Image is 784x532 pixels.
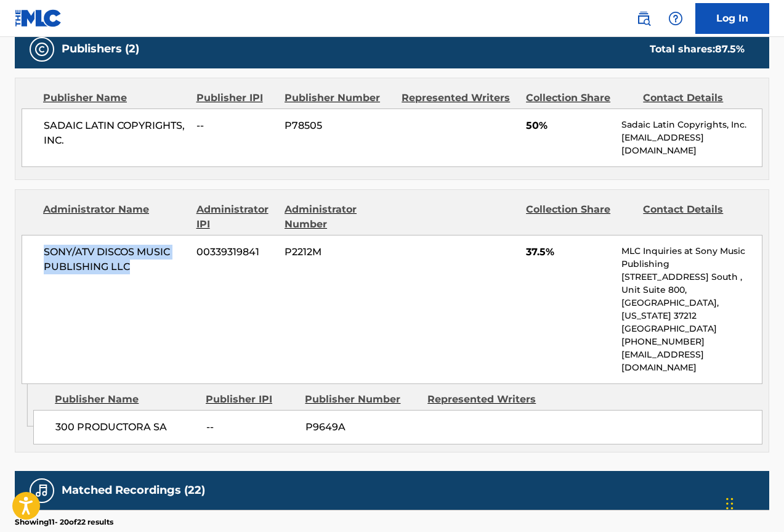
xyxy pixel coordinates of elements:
span: 50% [526,118,612,133]
p: [EMAIL_ADDRESS][DOMAIN_NAME] [621,131,762,157]
img: Matched Recordings [34,483,49,498]
span: 87.5 % [715,43,745,55]
img: search [636,11,651,26]
div: Help [663,6,688,31]
div: Contact Details [643,91,751,105]
p: MLC Inquiries at Sony Music Publishing [621,245,762,271]
span: SADAIC LATIN COPYRIGHTS, INC. [44,118,187,148]
div: Publisher Name [43,91,187,105]
p: [GEOGRAPHIC_DATA] [621,322,762,335]
div: Widget de chat [722,473,784,532]
div: Administrator IPI [196,202,275,232]
img: MLC Logo [15,9,62,27]
p: Sadaic Latin Copyrights, Inc. [621,118,762,131]
p: Showing 11 - 20 of 22 results [15,517,113,528]
span: SONY/ATV DISCOS MUSIC PUBLISHING LLC [44,245,187,274]
span: -- [206,420,296,435]
iframe: Chat Widget [722,473,784,532]
a: Log In [695,3,769,34]
div: Publisher Name [55,392,196,407]
span: -- [196,118,275,133]
div: Represented Writers [402,91,517,105]
span: 00339319841 [196,245,275,260]
span: P9649A [305,420,418,435]
p: [GEOGRAPHIC_DATA], [US_STATE] 37212 [621,297,762,322]
div: Arrastrar [726,485,733,522]
p: [PHONE_NUMBER] [621,335,762,348]
div: Contact Details [643,202,751,232]
div: Publisher IPI [206,392,296,407]
img: help [668,11,683,26]
span: 37.5% [526,245,612,260]
a: Public Search [631,6,656,31]
div: Administrator Name [43,202,187,232]
div: Collection Share [526,91,634,105]
div: Represented Writers [427,392,541,407]
span: P2212M [285,245,392,260]
span: 300 PRODUCTORA SA [55,420,196,435]
div: Collection Share [526,202,634,232]
div: Publisher Number [285,91,392,105]
div: Administrator Number [285,202,392,232]
div: Total shares: [650,42,745,57]
h5: Publishers (2) [62,42,139,56]
p: [STREET_ADDRESS] South , Unit Suite 800, [621,271,762,297]
div: Publisher Number [305,392,418,407]
div: Publisher IPI [196,91,275,105]
p: [EMAIL_ADDRESS][DOMAIN_NAME] [621,348,762,374]
img: Publishers [34,42,49,57]
span: P78505 [285,118,392,133]
h5: Matched Recordings (22) [62,483,205,497]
